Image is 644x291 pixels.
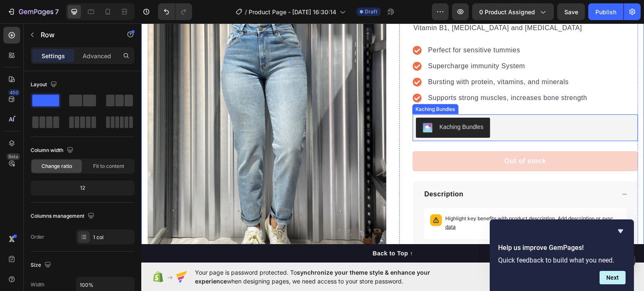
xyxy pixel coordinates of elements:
[6,153,20,160] div: Beta
[31,79,59,90] div: Layout
[498,243,626,253] h2: Help us improve GemPages!
[365,8,377,15] span: Draft
[557,3,585,20] button: Save
[615,226,626,236] button: Hide survey
[286,68,447,81] div: Rich Text Editor. Editing area: main
[283,166,322,176] p: Description
[287,38,446,48] p: Supercharge immunity System
[3,3,62,20] button: 7
[287,54,446,64] p: Bursting with protein, vitamins, and minerals
[195,269,430,285] span: synchronize your theme style & enhance your experience
[271,128,497,148] button: Out of stock
[275,94,349,114] button: Kaching Bundles
[286,36,447,49] div: Rich Text Editor. Editing area: main
[595,8,616,16] div: Publish
[281,99,291,109] img: KachingBundles.png
[31,260,53,271] div: Size
[588,3,623,20] button: Publish
[41,30,112,40] p: Row
[245,8,247,16] span: /
[31,233,44,241] div: Order
[158,3,192,20] div: Undo/Redo
[273,82,316,90] div: Kaching Bundles
[287,70,446,80] p: Supports strong muscles, increases bone strength
[298,99,342,108] div: Kaching Bundles
[195,268,463,286] span: Your page is password protected. To when designing pages, we need access to your store password.
[304,191,479,208] p: Highlight key benefits with product description.
[141,23,644,263] iframe: Design area
[31,281,44,288] div: Width
[564,8,578,15] span: Save
[600,271,626,284] button: Next question
[31,145,75,156] div: Column width
[231,226,272,234] div: Back to Top ↑
[31,211,96,222] div: Columns management
[363,133,405,143] div: Out of stock
[479,8,535,16] span: 0 product assigned
[286,52,447,65] div: Rich Text Editor. Editing area: main
[472,3,554,20] button: 0 product assigned
[83,52,111,60] p: Advanced
[249,8,336,16] span: Product Page - [DATE] 16:30:14
[498,226,626,284] div: Help us improve GemPages!
[32,182,133,194] div: 12
[498,256,626,264] p: Quick feedback to build what you need.
[8,89,20,96] div: 450
[93,162,124,170] span: Fit to content
[304,192,472,206] span: or
[93,234,132,241] div: 1 col
[42,52,65,60] p: Settings
[42,162,72,170] span: Change ratio
[416,192,453,198] span: Add description
[55,7,59,17] p: 7
[304,192,472,206] span: sync data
